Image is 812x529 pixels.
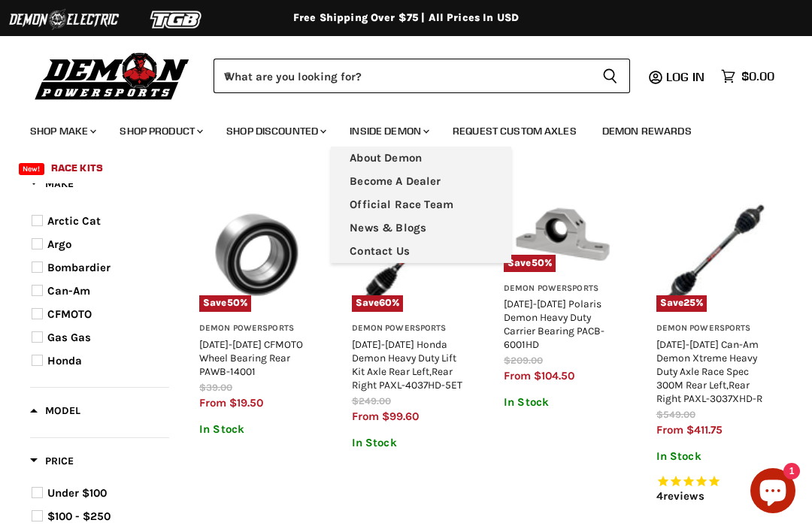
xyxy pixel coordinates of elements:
a: [DATE]-[DATE] Can-Am Demon Xtreme Heavy Duty Axle Race Spec 300M Rear Left,Rear Right PAXL-3037XHD-R [656,338,762,404]
span: 50 [227,297,240,308]
img: Demon Electric Logo 2 [8,5,120,34]
span: from [504,369,531,382]
span: New! [19,163,44,175]
button: Filter by Model [30,404,80,422]
span: $411.75 [686,423,723,437]
span: from [352,410,379,423]
h3: Demon Powersports [352,323,467,334]
span: CFMOTO [47,307,92,321]
a: Shop Discounted [215,116,335,147]
span: $100 - $250 [47,509,111,523]
a: [DATE]-[DATE] Honda Demon Heavy Duty Lift Kit Axle Rear Left,Rear Right PAXL-4037HD-5ET [352,338,462,391]
span: Can-Am [47,284,90,298]
a: Shop Product [108,116,212,147]
inbox-online-store-chat: Shopify online store chat [746,468,800,517]
h3: Demon Powersports [656,323,771,334]
span: Argo [47,237,71,251]
img: Demon Powersports [30,49,195,102]
span: Make [30,177,74,190]
span: Save % [352,295,404,312]
a: 2011-2022 CFMOTO Wheel Bearing Rear PAWB-14001Save50% [199,198,314,313]
span: $99.60 [382,410,419,423]
span: $0.00 [741,69,774,83]
img: TGB Logo 2 [120,5,233,34]
a: 2017-2024 Can-Am Demon Xtreme Heavy Duty Axle Race Spec 300M Rear Left,Rear Right PAXL-3037XHD-RS... [656,198,771,313]
a: Contact Us [331,240,511,263]
form: Product [214,59,630,93]
span: reviews [663,489,704,503]
p: In Stock [656,450,771,463]
span: 4 reviews [656,489,704,503]
a: [DATE]-[DATE] Polaris Demon Heavy Duty Carrier Bearing PACB-6001HD [504,298,604,350]
a: $0.00 [714,65,782,87]
a: Become A Dealer [331,170,511,193]
span: 25 [683,297,695,308]
p: In Stock [504,396,619,409]
img: 2017-2024 Can-Am Demon Xtreme Heavy Duty Axle Race Spec 300M Rear Left,Rear Right PAXL-3037XHD-R [656,198,771,313]
a: News & Blogs [331,216,511,240]
span: Gas Gas [47,331,91,344]
span: Save % [199,295,251,312]
span: from [656,423,683,437]
span: Under $100 [47,486,107,500]
a: [DATE]-[DATE] CFMOTO Wheel Bearing Rear PAWB-14001 [199,338,303,377]
ul: Main menu [331,147,511,263]
p: In Stock [199,423,314,436]
span: Bombardier [47,261,111,274]
span: Rated 5.0 out of 5 stars 4 reviews [656,474,771,503]
span: 50 [532,257,544,268]
a: Demon Rewards [591,116,703,147]
h3: Demon Powersports [199,323,314,334]
span: Honda [47,354,82,367]
ul: Main menu [19,110,771,183]
button: Search [590,59,630,93]
a: 2012-2025 Polaris Demon Heavy Duty Carrier Bearing PACB-6001HDSave50% [504,198,619,272]
span: $19.50 [229,396,263,410]
a: Official Race Team [331,193,511,216]
span: $209.00 [504,355,543,366]
span: Price [30,455,74,467]
span: Save % [656,295,707,312]
a: Log in [659,70,714,83]
span: $104.50 [534,369,574,382]
span: 60 [379,297,392,308]
input: When autocomplete results are available use up and down arrows to review and enter to select [214,59,590,93]
a: Inside Demon [338,116,438,147]
span: $39.00 [199,382,232,393]
a: Race Kits [40,153,114,183]
a: Shop Make [19,116,105,147]
span: $549.00 [656,409,695,420]
img: 2011-2022 CFMOTO Wheel Bearing Rear PAWB-14001 [199,198,314,313]
span: Save % [504,255,556,271]
button: Filter by Make [30,177,74,195]
h3: Demon Powersports [504,283,619,295]
img: 2012-2025 Polaris Demon Heavy Duty Carrier Bearing PACB-6001HD [504,198,619,272]
span: $249.00 [352,395,391,407]
p: In Stock [352,437,467,449]
span: Model [30,404,80,417]
a: About Demon [331,147,511,170]
a: Request Custom Axles [441,116,588,147]
span: Arctic Cat [47,214,101,228]
button: Filter by Price [30,454,74,473]
span: Log in [666,69,704,84]
span: from [199,396,226,410]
